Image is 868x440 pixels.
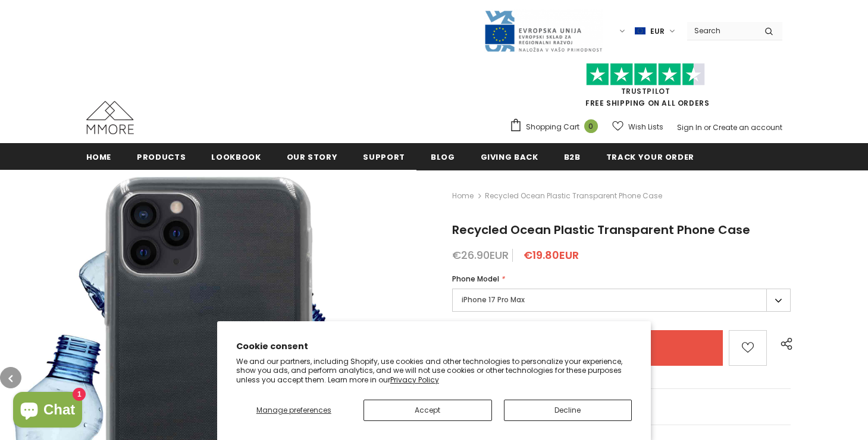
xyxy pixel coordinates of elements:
[606,151,694,163] span: Track your order
[484,26,603,36] a: Javni Razpis
[586,63,705,86] img: Trust Pilot Stars
[363,151,405,163] span: support
[452,221,750,238] span: Recycled Ocean Plastic Transparent Phone Case
[211,143,261,170] a: Lookbook
[452,248,509,262] span: €26.90EUR
[621,86,670,96] a: Trustpilot
[10,392,86,430] inbox-online-store-chat: Shopify online store chat
[452,274,499,284] span: Phone Model
[86,101,134,134] img: MMORE Cases
[86,151,112,163] span: Home
[526,121,579,133] span: Shopping Cart
[485,189,662,203] span: Recycled Ocean Plastic Transparent Phone Case
[628,121,663,133] span: Wish Lists
[677,122,702,132] a: Sign In
[86,143,112,170] a: Home
[137,151,186,163] span: Products
[484,10,603,53] img: Javni Razpis
[564,151,581,163] span: B2B
[236,340,632,353] h2: Cookie consent
[612,116,663,137] a: Wish Lists
[431,151,455,163] span: Blog
[504,400,632,421] button: Decline
[704,122,711,132] span: or
[564,143,581,170] a: B2B
[606,143,694,170] a: Track your order
[256,405,331,415] span: Manage preferences
[287,143,338,170] a: Our Story
[211,151,261,163] span: Lookbook
[431,143,455,170] a: Blog
[650,26,665,37] span: EUR
[524,248,579,262] span: €19.80EUR
[363,143,405,170] a: support
[287,151,338,163] span: Our Story
[236,357,632,385] p: We and our partners, including Shopify, use cookies and other technologies to personalize your ex...
[481,151,538,163] span: Giving back
[390,375,439,385] a: Privacy Policy
[452,289,791,312] label: iPhone 17 Pro Max
[481,143,538,170] a: Giving back
[364,400,492,421] button: Accept
[452,189,474,203] a: Home
[137,143,186,170] a: Products
[236,400,352,421] button: Manage preferences
[713,122,782,132] a: Create an account
[509,68,782,108] span: FREE SHIPPING ON ALL ORDERS
[584,119,598,133] span: 0
[687,22,756,39] input: Search Site
[509,118,604,136] a: Shopping Cart 0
